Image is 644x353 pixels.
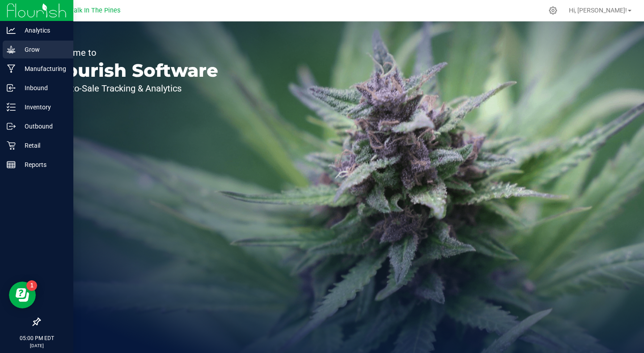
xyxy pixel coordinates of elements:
[26,280,37,291] iframe: Resource center unread badge
[16,25,69,36] p: Analytics
[16,44,69,55] p: Grow
[7,160,16,169] inline-svg: Reports
[7,83,16,92] inline-svg: Inbound
[48,84,218,93] p: Seed-to-Sale Tracking & Analytics
[547,6,559,15] div: Manage settings
[62,7,120,14] span: A Walk In The Pines
[7,64,16,73] inline-svg: Manufacturing
[48,62,218,79] p: Flourish Software
[16,140,69,151] p: Retail
[16,63,69,74] p: Manufacturing
[16,159,69,170] p: Reports
[7,122,16,131] inline-svg: Outbound
[16,102,69,112] p: Inventory
[16,83,69,93] p: Inbound
[7,26,16,35] inline-svg: Analytics
[7,103,16,112] inline-svg: Inventory
[9,282,36,308] iframe: Resource center
[4,342,69,349] p: [DATE]
[569,7,627,14] span: Hi, [PERSON_NAME]!
[4,334,69,342] p: 05:00 PM EDT
[16,121,69,132] p: Outbound
[7,141,16,150] inline-svg: Retail
[7,45,16,54] inline-svg: Grow
[48,48,218,57] p: Welcome to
